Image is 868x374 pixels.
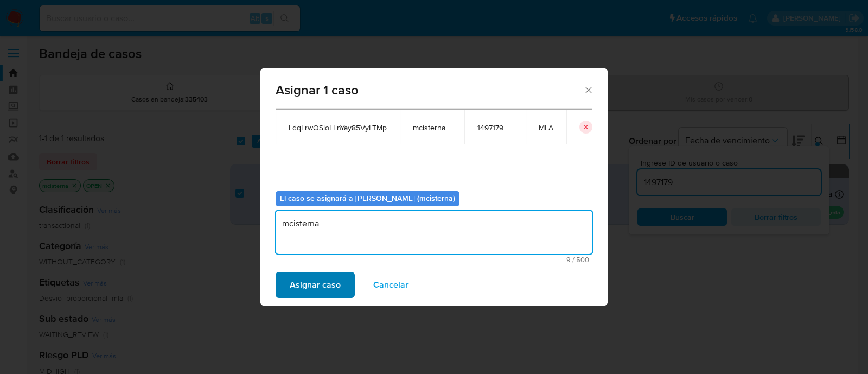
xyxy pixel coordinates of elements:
[583,85,593,94] button: Cerrar ventana
[276,272,355,298] button: Asignar caso
[260,68,608,306] div: assign-modal
[477,123,513,132] span: 1497179
[579,121,592,134] button: icon-button
[359,272,423,298] button: Cancelar
[280,193,455,204] b: El caso se asignará a [PERSON_NAME] (mcisterna)
[290,273,341,297] span: Asignar caso
[276,211,592,254] textarea: mcisterna
[413,123,451,132] span: mcisterna
[289,123,387,132] span: LdqLrwOSloLLnYay85VyLTMp
[279,256,589,263] span: Máximo 500 caracteres
[276,84,583,97] span: Asignar 1 caso
[373,273,409,297] span: Cancelar
[539,123,553,132] span: MLA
